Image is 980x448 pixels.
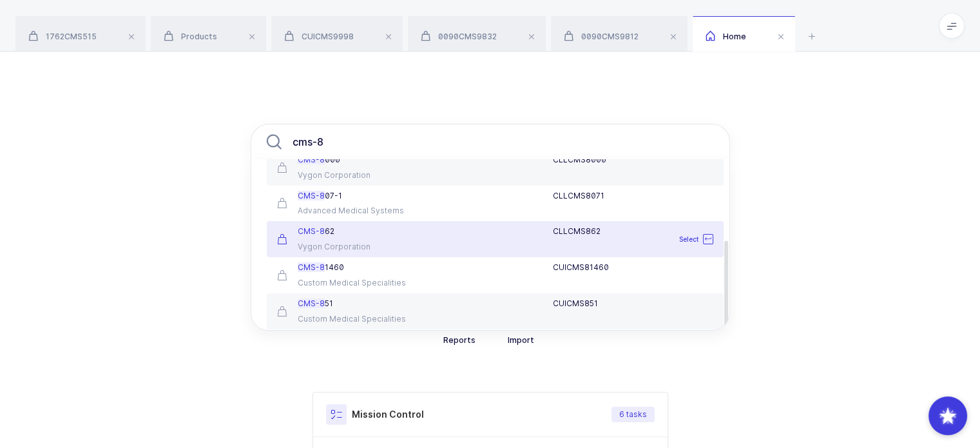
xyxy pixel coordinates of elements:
span: Products [164,32,217,41]
span: 0090CMS9812 [564,32,639,41]
div: Custom Medical Specialities [277,278,412,288]
div: Vygon Corporation [277,242,412,252]
span: 6 tasks [619,409,647,420]
div: 1460 [277,262,412,273]
span: CMS-8 [298,155,325,164]
div: CLLCMS8071 [553,191,713,201]
div: CLLCMS862 [553,226,713,237]
div: Vygon Corporation [277,170,412,180]
div: 000 [277,155,412,165]
span: Home [706,32,746,41]
span: 1762CMS515 [28,32,97,41]
div: 62 [277,226,412,237]
div: Custom Medical Specialities [277,314,412,324]
div: CLLCMS8000 [553,155,713,165]
span: 0090CMS9832 [421,32,497,41]
div: CUICMS851 [553,298,713,309]
span: CMS-8 [298,298,325,308]
h3: Mission Control [352,408,424,421]
div: Select [649,226,721,252]
div: Advanced Medical Systems [277,206,412,216]
div: 07-1 [277,191,412,201]
span: CUICMS9998 [284,32,354,41]
input: Search [251,124,730,160]
span: CMS-8 [298,226,325,236]
span: CMS-8 [298,191,325,200]
span: CMS-8 [298,262,325,272]
div: 51 [277,298,412,309]
div: CUICMS81460 [553,262,713,273]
